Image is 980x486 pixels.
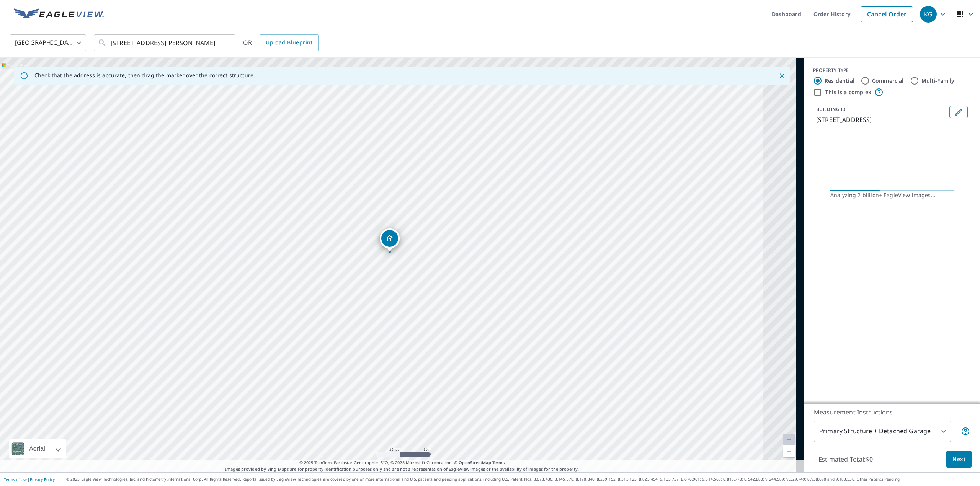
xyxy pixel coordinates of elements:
[9,439,66,458] div: Aerial
[266,38,312,47] span: Upload Blueprint
[961,427,970,436] span: Your report will include the primary structure and a detached garage if one exists.
[825,77,854,85] label: Residential
[243,34,319,51] div: OR
[380,228,400,252] div: Dropped pin, building 1, Residential property, 8209 Swan Park Dr Denton, TX 76210
[813,67,971,74] div: PROPERTY TYPE
[4,477,55,482] p: |
[952,455,965,464] span: Next
[4,477,28,482] a: Terms of Use
[946,451,972,468] button: Next
[816,106,846,113] p: BUILDING ID
[921,77,955,85] label: Multi-Family
[783,445,795,457] a: Current Level 20, Zoom Out
[299,460,505,466] span: © 2025 TomTom, Earthstar Geographics SIO, © 2025 Microsoft Corporation, ©
[830,191,954,199] div: Analyzing 2 billion+ EagleView images…
[260,34,318,51] a: Upload Blueprint
[27,439,47,458] div: Aerial
[812,451,879,468] p: Estimated Total: $0
[814,421,951,442] div: Primary Structure + Detached Garage
[66,476,976,482] p: © 2025 Eagle View Technologies, Inc. and Pictometry International Corp. All Rights Reserved. Repo...
[34,72,255,79] p: Check that the address is accurate, then drag the marker over the correct structure.
[492,460,505,465] a: Terms
[814,408,970,417] p: Measurement Instructions
[783,434,795,445] a: Current Level 20, Zoom In Disabled
[111,32,220,54] input: Search by address or latitude-longitude
[816,115,946,124] p: [STREET_ADDRESS]
[825,88,871,96] label: This is a complex
[777,71,787,81] button: Close
[459,460,491,465] a: OpenStreetMap
[30,477,55,482] a: Privacy Policy
[949,106,968,118] button: Edit building 1
[10,32,86,54] div: [GEOGRAPHIC_DATA]
[861,6,913,22] a: Cancel Order
[920,6,937,23] div: KG
[872,77,904,85] label: Commercial
[14,8,104,20] img: EV Logo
